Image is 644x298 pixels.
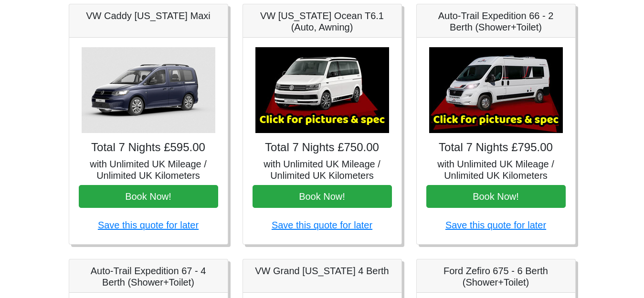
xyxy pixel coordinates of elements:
img: VW Caddy California Maxi [82,47,215,133]
h5: with Unlimited UK Mileage / Unlimited UK Kilometers [79,158,218,181]
h4: Total 7 Nights £795.00 [426,141,566,154]
h5: VW Caddy [US_STATE] Maxi [79,10,218,21]
h4: Total 7 Nights £750.00 [253,141,392,154]
h5: with Unlimited UK Mileage / Unlimited UK Kilometers [426,158,566,181]
img: VW California Ocean T6.1 (Auto, Awning) [255,47,389,133]
button: Book Now! [79,185,218,208]
h5: VW [US_STATE] Ocean T6.1 (Auto, Awning) [253,10,392,33]
h5: Ford Zefiro 675 - 6 Berth (Shower+Toilet) [426,265,566,288]
h5: VW Grand [US_STATE] 4 Berth [253,265,392,277]
h4: Total 7 Nights £595.00 [79,141,218,154]
a: Save this quote for later [272,220,372,230]
img: Auto-Trail Expedition 66 - 2 Berth (Shower+Toilet) [429,47,563,133]
h5: Auto-Trail Expedition 67 - 4 Berth (Shower+Toilet) [79,265,218,288]
button: Book Now! [426,185,566,208]
h5: with Unlimited UK Mileage / Unlimited UK Kilometers [253,158,392,181]
a: Save this quote for later [98,220,199,230]
a: Save this quote for later [445,220,546,230]
button: Book Now! [253,185,392,208]
h5: Auto-Trail Expedition 66 - 2 Berth (Shower+Toilet) [426,10,566,33]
